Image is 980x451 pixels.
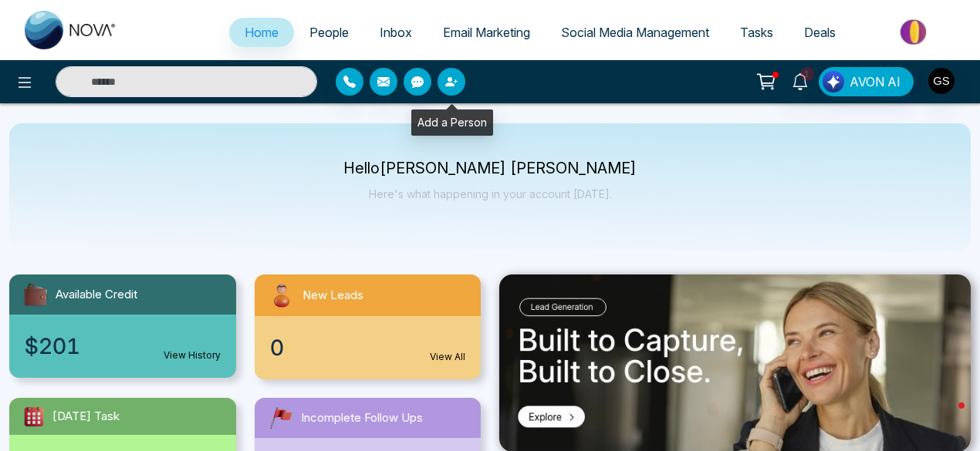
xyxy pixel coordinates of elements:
span: $201 [25,330,80,362]
img: Nova CRM Logo [25,11,117,49]
a: Deals [789,18,851,47]
img: newLeads.svg [267,281,296,310]
span: Social Media Management [561,25,709,40]
span: 1 [800,67,814,81]
span: Deals [804,25,836,40]
a: Social Media Management [546,18,725,47]
span: Available Credit [56,286,137,304]
p: Here's what happening in your account [DATE]. [343,187,637,200]
span: 0 [270,332,284,364]
button: AVON AI [819,67,914,96]
span: People [309,25,349,40]
a: Inbox [364,18,427,47]
span: Inbox [380,25,412,40]
a: 1 [782,67,819,94]
span: AVON AI [850,72,901,91]
a: New Leads0View All [245,274,491,379]
span: Email Marketing [443,25,530,40]
span: Incomplete Follow Ups [301,409,423,427]
img: availableCredit.svg [22,281,49,308]
a: Email Marketing [427,18,546,47]
a: People [294,18,364,47]
img: Lead Flow [823,71,844,93]
img: User Avatar [928,68,955,94]
a: Home [229,18,294,47]
span: [DATE] Task [52,408,120,426]
img: todayTask.svg [22,404,46,429]
span: Home [245,25,279,40]
img: followUps.svg [267,404,295,432]
iframe: Intercom live chat [928,399,965,436]
a: Tasks [725,18,789,47]
span: New Leads [302,287,363,305]
a: View History [164,348,221,362]
a: View All [430,350,465,364]
img: Market-place.gif [859,15,971,49]
p: Hello [PERSON_NAME] [PERSON_NAME] [343,162,637,175]
div: Add a Person [411,109,493,136]
span: Tasks [740,25,773,40]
